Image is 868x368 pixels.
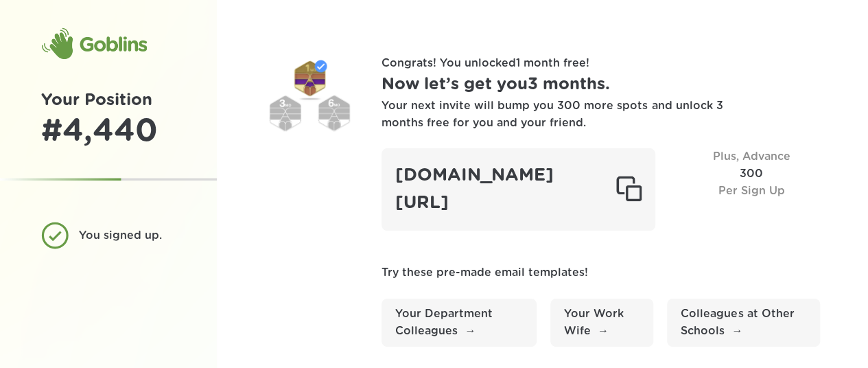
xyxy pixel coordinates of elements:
h1: Now let’s get you 3 months . [382,72,820,97]
a: Your Work Wife [550,299,653,347]
p: Try these pre-made email templates! [382,264,820,281]
span: Per Sign Up [718,185,785,196]
div: 300 [683,148,820,230]
div: Your next invite will bump you 300 more spots and unlock 3 months free for you and your friend. [382,97,725,132]
a: Your Department Colleagues [382,299,537,347]
p: Congrats! You unlocked 1 month free ! [382,55,820,72]
a: Colleagues at Other Schools [667,299,820,347]
span: Plus, Advance [713,151,790,162]
h1: Your Position [41,88,176,113]
div: Goblins [41,27,147,60]
div: [DOMAIN_NAME][URL] [382,148,655,230]
div: # 4,440 [41,113,176,150]
div: You signed up. [79,227,165,244]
